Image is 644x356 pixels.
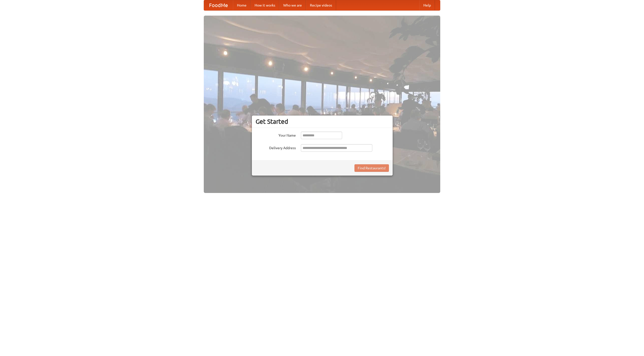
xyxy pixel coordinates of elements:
a: Recipe videos [306,0,336,10]
a: Home [233,0,251,10]
label: Delivery Address [256,144,296,150]
a: Who we are [279,0,306,10]
a: FoodMe [204,0,233,10]
a: How it works [251,0,279,10]
button: Find Restaurants! [354,164,389,172]
h3: Get Started [256,118,389,125]
a: Help [419,0,435,10]
label: Your Name [256,132,296,138]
